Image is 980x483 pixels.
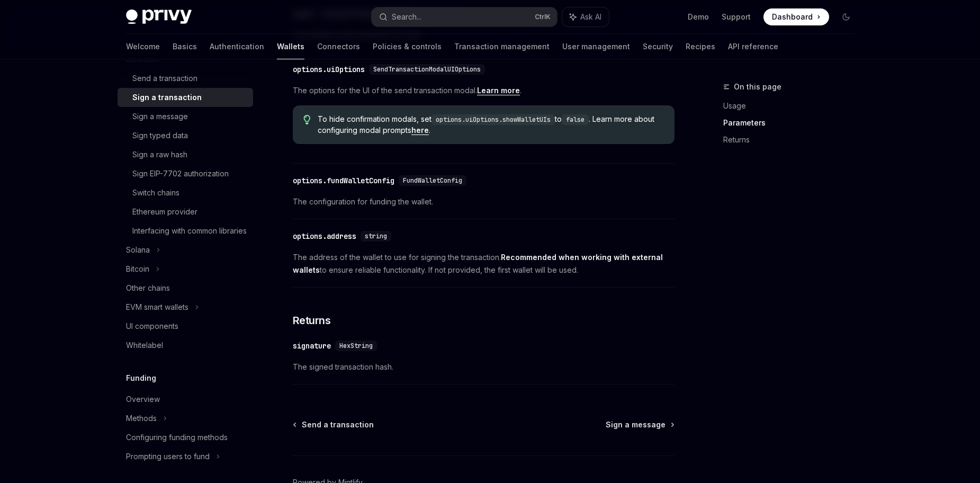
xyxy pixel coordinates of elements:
[118,221,253,240] a: Interfacing with common libraries
[723,97,863,114] a: Usage
[126,320,178,333] div: UI components
[293,251,675,276] span: The address of the wallet to use for signing the transaction. to ensure reliable functionality. I...
[403,176,462,185] span: FundWalletConfig
[293,231,356,241] div: options.address
[372,7,557,26] button: Search...CtrlK
[132,110,188,123] div: Sign a message
[734,80,781,93] span: On this page
[126,339,163,352] div: Whitelabel
[126,282,170,294] div: Other chains
[431,114,555,125] code: options.uiOptions.showWalletUIs
[126,412,157,425] div: Methods
[173,34,197,59] a: Basics
[132,148,187,161] div: Sign a raw hash
[303,115,311,124] svg: Tip
[118,69,253,88] a: Send a transaction
[118,279,253,298] a: Other chains
[293,84,675,97] span: The options for the UI of the send transaction modal. .
[763,8,829,25] a: Dashboard
[132,167,229,180] div: Sign EIP-7702 authorization
[293,313,331,328] span: Returns
[317,34,360,59] a: Connectors
[132,72,197,85] div: Send a transaction
[118,202,253,221] a: Ethereum provider
[411,126,429,135] a: here
[365,232,387,240] span: string
[722,12,751,22] a: Support
[293,195,675,208] span: The configuration for funding the wallet.
[454,34,550,59] a: Transaction management
[302,419,374,430] span: Send a transaction
[562,114,589,125] code: false
[126,372,156,384] h5: Funding
[293,175,394,186] div: options.fundWalletConfig
[132,91,202,104] div: Sign a transaction
[118,88,253,107] a: Sign a transaction
[606,419,666,430] span: Sign a message
[318,114,663,136] span: To hide confirmation modals, set to . Learn more about configuring modal prompts .
[477,86,520,95] a: Learn more
[293,64,365,75] div: options.uiOptions
[643,34,673,59] a: Security
[132,186,179,199] div: Switch chains
[606,419,673,430] a: Sign a message
[688,12,709,22] a: Demo
[126,301,188,314] div: EVM smart wallets
[118,107,253,126] a: Sign a message
[118,428,253,447] a: Configuring funding methods
[562,34,630,59] a: User management
[118,336,253,355] a: Whitelabel
[118,317,253,336] a: UI components
[772,12,813,22] span: Dashboard
[728,34,778,59] a: API reference
[126,431,228,444] div: Configuring funding methods
[562,7,609,26] button: Ask AI
[126,244,150,256] div: Solana
[373,34,442,59] a: Policies & controls
[126,263,149,275] div: Bitcoin
[723,131,863,148] a: Returns
[580,12,601,22] span: Ask AI
[293,361,675,373] span: The signed transaction hash.
[210,34,264,59] a: Authentication
[294,419,374,430] a: Send a transaction
[277,34,304,59] a: Wallets
[126,10,192,24] img: dark logo
[126,393,160,406] div: Overview
[339,342,373,350] span: HexString
[126,450,210,463] div: Prompting users to fund
[126,34,160,59] a: Welcome
[838,8,855,25] button: Toggle dark mode
[132,205,197,218] div: Ethereum provider
[118,390,253,409] a: Overview
[535,13,551,21] span: Ctrl K
[373,65,481,74] span: SendTransactionModalUIOptions
[118,164,253,183] a: Sign EIP-7702 authorization
[293,341,331,351] div: signature
[132,129,188,142] div: Sign typed data
[392,11,421,23] div: Search...
[686,34,715,59] a: Recipes
[118,145,253,164] a: Sign a raw hash
[132,225,247,237] div: Interfacing with common libraries
[118,126,253,145] a: Sign typed data
[118,183,253,202] a: Switch chains
[723,114,863,131] a: Parameters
